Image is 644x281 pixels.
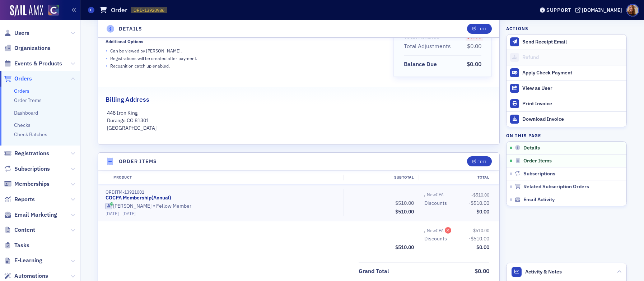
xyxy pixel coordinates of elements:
button: Apply Check Payment [507,65,626,80]
div: NewCPA [427,227,444,234]
h2: Billing Address [106,95,149,104]
div: Send Receipt Email [522,39,623,45]
a: [PERSON_NAME] [106,203,151,209]
a: Order Items [14,97,42,103]
span: • [106,55,108,62]
a: Tasks [4,241,29,249]
div: Subtotal [343,175,419,180]
button: View as User [507,80,626,96]
div: Total Adjustments [404,42,451,51]
span: $510.00 [395,208,414,215]
h4: On this page [506,132,627,139]
p: Recognition catch up enabled. [110,63,170,69]
a: COCPA Membership(Annual) [106,195,171,201]
div: Grand Total [359,267,389,276]
span: [DATE] [122,211,136,216]
div: Edit [477,27,486,31]
span: Events & Products [14,60,62,68]
span: Email Marketing [14,211,57,219]
div: Edit [477,160,486,164]
div: Support [546,7,571,13]
a: Users [4,29,29,37]
span: Discounts [424,235,449,243]
div: Refund [522,54,623,61]
a: Registrations [4,149,49,157]
p: Can be viewed by [PERSON_NAME] . [110,47,182,54]
a: Events & Products [4,60,62,68]
div: Fellow Member [106,202,339,216]
span: ┌ [423,228,425,234]
span: Email Activity [523,197,555,203]
a: Dashboard [14,110,38,116]
div: [DOMAIN_NAME] [582,7,622,13]
div: Download Invoice [522,116,623,123]
span: -$510.00 [468,200,489,206]
h4: Actions [506,25,528,32]
p: Registrations will be created after payment. [110,55,197,61]
span: -$510.00 [471,227,489,233]
span: Orders [14,75,32,83]
div: Discounts [424,199,447,207]
span: Content [14,226,35,234]
button: [DOMAIN_NAME] [575,8,625,13]
span: $0.00 [467,60,481,68]
div: – [106,211,339,216]
div: ORDITM-13921001 [106,189,339,195]
span: $0.00 [475,267,489,275]
a: Orders [14,88,29,94]
div: Balance Due [404,60,437,69]
div: Discounts [424,235,447,243]
a: Print Invoice [507,96,626,111]
span: Memberships [14,180,50,188]
a: E-Learning [4,257,42,264]
span: Order Items [523,158,552,164]
span: $510.00 [395,244,414,250]
div: NewCPA [427,191,444,198]
img: SailAMX [10,5,43,17]
span: Related Subscription Orders [523,184,589,190]
span: NewCPA [427,227,454,234]
span: -$510.00 [471,192,489,198]
div: Print Invoice [522,101,623,107]
span: E-Learning [14,257,42,264]
span: • [153,202,155,209]
span: $0.00 [476,208,489,215]
span: Profile [626,4,639,17]
div: Apply Check Payment [522,70,623,76]
button: Edit [467,24,492,34]
span: $0.00 [467,42,481,50]
span: Details [523,145,540,151]
a: Subscriptions [4,165,50,173]
a: Memberships [4,180,50,188]
span: Tasks [14,241,29,249]
div: Additional Options [106,39,143,44]
a: Reports [4,195,35,203]
span: Subscriptions [523,171,555,177]
span: -$510.00 [468,235,489,242]
span: ORD-13920986 [134,7,164,13]
span: Total Adjustments [404,42,453,51]
p: 448 Iron King [107,109,491,117]
span: Registrations [14,149,49,157]
div: Product [108,175,343,180]
span: Activity & Notes [525,268,562,276]
h4: Details [119,25,143,33]
span: Automations [14,272,48,280]
a: Content [4,226,35,234]
h1: Order [111,6,127,14]
span: [DATE] [106,211,119,216]
span: $510.00 [395,200,414,206]
span: Balance Due [404,60,439,69]
div: [PERSON_NAME] [113,203,151,209]
span: Subscriptions [14,165,50,173]
span: Organizations [14,44,51,52]
a: Checks [14,122,31,128]
img: SailAMX [48,5,59,16]
a: View Homepage [43,5,59,17]
span: ┌ [423,192,425,198]
span: NewCPA [427,191,446,198]
a: Email Marketing [4,211,57,219]
div: Total [419,175,494,180]
span: $0.00 [476,244,489,250]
